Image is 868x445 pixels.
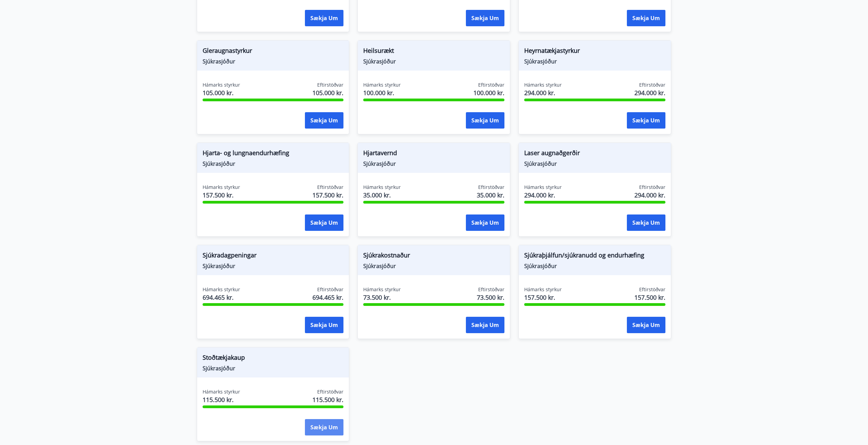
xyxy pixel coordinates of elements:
[477,191,504,199] span: 35.000 kr.
[203,251,344,262] span: Sjúkradagpeningar
[203,395,240,404] span: 115.500 kr.
[363,184,401,191] span: Hámarks styrkur
[524,88,562,97] span: 294.000 kr.
[203,262,344,270] span: Sjúkrasjóður
[203,81,240,88] span: Hámarks styrkur
[305,214,343,231] button: Sækja um
[466,317,504,333] button: Sækja um
[363,293,401,302] span: 73.500 kr.
[634,88,665,97] span: 294.000 kr.
[363,81,401,88] span: Hámarks styrkur
[524,286,562,293] span: Hámarks styrkur
[524,81,562,88] span: Hámarks styrkur
[524,58,665,65] span: Sjúkrasjóður
[312,293,343,302] span: 694.465 kr.
[203,388,240,395] span: Hámarks styrkur
[466,214,504,231] button: Sækja um
[363,58,504,65] span: Sjúkrasjóður
[203,286,240,293] span: Hámarks styrkur
[203,353,344,365] span: Stoðtækjakaup
[317,184,343,191] span: Eftirstöðvar
[203,191,240,199] span: 157.500 kr.
[639,81,665,88] span: Eftirstöðvar
[627,214,665,231] button: Sækja um
[639,184,665,191] span: Eftirstöðvar
[524,191,562,199] span: 294.000 kr.
[203,160,344,167] span: Sjúkrasjóður
[305,317,343,333] button: Sækja um
[478,81,504,88] span: Eftirstöðvar
[317,286,343,293] span: Eftirstöðvar
[305,10,343,26] button: Sækja um
[634,293,665,302] span: 157.500 kr.
[203,365,344,372] span: Sjúkrasjóður
[524,293,562,302] span: 157.500 kr.
[363,286,401,293] span: Hámarks styrkur
[305,112,343,129] button: Sækja um
[363,160,504,167] span: Sjúkrasjóður
[627,317,665,333] button: Sækja um
[203,293,240,302] span: 694.465 kr.
[639,286,665,293] span: Eftirstöðvar
[363,88,401,97] span: 100.000 kr.
[627,112,665,129] button: Sækja um
[312,88,343,97] span: 105.000 kr.
[524,46,665,58] span: Heyrnatækjastyrkur
[524,160,665,167] span: Sjúkrasjóður
[305,419,343,435] button: Sækja um
[363,251,504,262] span: Sjúkrakostnaður
[634,191,665,199] span: 294.000 kr.
[203,148,344,160] span: Hjarta- og lungnaendurhæfing
[466,10,504,26] button: Sækja um
[203,58,344,65] span: Sjúkrasjóður
[478,286,504,293] span: Eftirstöðvar
[203,184,240,191] span: Hámarks styrkur
[363,191,401,199] span: 35.000 kr.
[524,262,665,270] span: Sjúkrasjóður
[317,388,343,395] span: Eftirstöðvar
[524,251,665,262] span: Sjúkraþjálfun/sjúkranudd og endurhæfing
[524,184,562,191] span: Hámarks styrkur
[478,184,504,191] span: Eftirstöðvar
[203,46,344,58] span: Gleraugnastyrkur
[363,148,504,160] span: Hjartavernd
[466,112,504,129] button: Sækja um
[312,395,343,404] span: 115.500 kr.
[312,191,343,199] span: 157.500 kr.
[317,81,343,88] span: Eftirstöðvar
[203,88,240,97] span: 105.000 kr.
[524,148,665,160] span: Laser augnaðgerðir
[473,88,504,97] span: 100.000 kr.
[627,10,665,26] button: Sækja um
[363,262,504,270] span: Sjúkrasjóður
[363,46,504,58] span: Heilsurækt
[477,293,504,302] span: 73.500 kr.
